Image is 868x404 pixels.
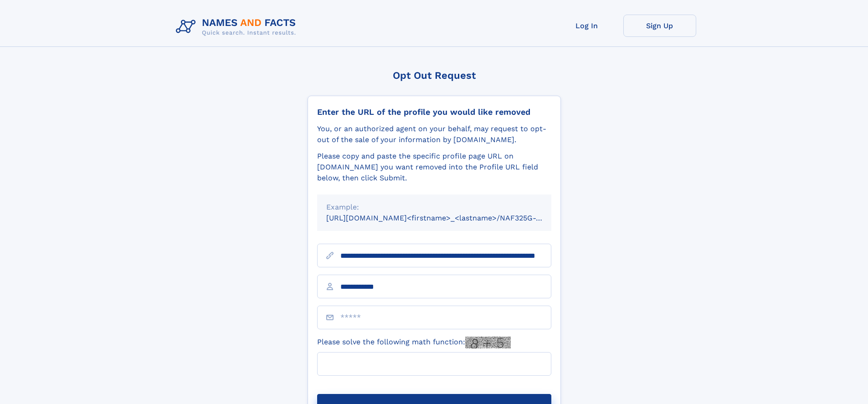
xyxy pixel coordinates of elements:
div: Please copy and paste the specific profile page URL on [DOMAIN_NAME] you want removed into the Pr... [317,151,551,184]
small: [URL][DOMAIN_NAME]<firstname>_<lastname>/NAF325G-xxxxxxxx [326,214,569,222]
img: Logo Names and Facts [172,15,303,39]
div: Opt Out Request [308,70,561,81]
a: Sign Up [623,15,696,37]
div: Enter the URL of the profile you would like removed [317,107,551,117]
label: Please solve the following math function: [317,337,511,348]
a: Log In [550,15,623,37]
div: Example: [326,202,542,213]
div: You, or an authorized agent on your behalf, may request to opt-out of the sale of your informatio... [317,123,551,145]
